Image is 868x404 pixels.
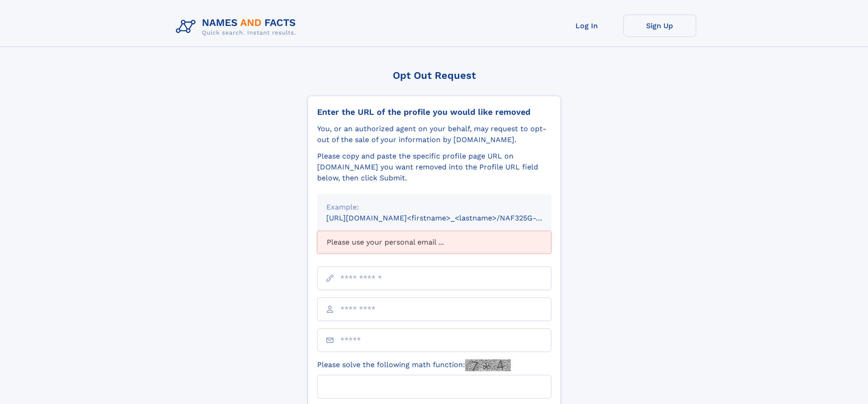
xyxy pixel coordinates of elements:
a: Sign Up [623,15,696,37]
small: [URL][DOMAIN_NAME]<firstname>_<lastname>/NAF325G-xxxxxxxx [326,214,569,222]
div: You, or an authorized agent on your behalf, may request to opt-out of the sale of your informatio... [317,123,551,145]
div: Enter the URL of the profile you would like removed [317,107,551,117]
div: Opt Out Request [308,70,561,81]
div: Please copy and paste the specific profile page URL on [DOMAIN_NAME] you want removed into the Pr... [317,151,551,184]
img: Logo Names and Facts [172,15,303,39]
div: Please use your personal email ... [317,231,551,254]
a: Log In [550,15,623,37]
div: Example: [326,202,542,213]
label: Please solve the following math function: [317,359,511,371]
